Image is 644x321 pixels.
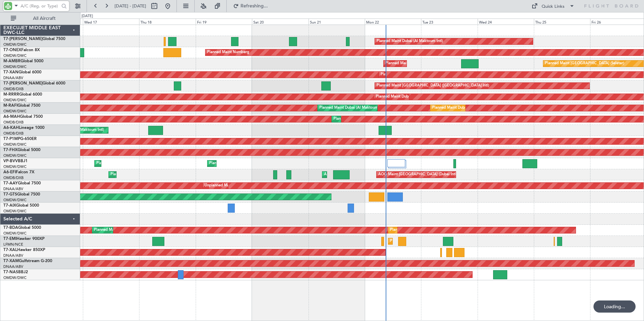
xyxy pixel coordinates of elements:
a: T7-P1MPG-650ER [3,137,37,141]
a: A6-MAHGlobal 7500 [3,115,43,119]
a: T7-NASBBJ2 [3,270,28,274]
a: T7-XAMGulfstream G-200 [3,259,52,263]
span: T7-XAN [3,70,19,74]
div: Unplanned Maint [GEOGRAPHIC_DATA] (Al Maktoum Intl) [204,181,304,191]
span: A6-KAH [3,126,19,130]
a: OMDW/DWC [3,153,27,158]
div: Mon 22 [365,19,421,25]
div: Planned Maint Dubai (Al Maktoum Intl) [96,158,163,169]
a: M-RRRRGlobal 6000 [3,93,42,97]
a: OMDW/DWC [3,42,27,47]
div: Planned Maint Dubai (Al Maktoum Intl) [390,225,456,235]
span: M-RRRR [3,93,19,97]
a: OMDW/DWC [3,109,27,114]
a: OMDW/DWC [3,275,27,280]
span: T7-EMI [3,237,17,241]
a: T7-FHXGlobal 5000 [3,148,40,152]
a: OMDW/DWC [3,231,27,236]
div: Planned Maint Dubai (Al Maktoum Intl) [432,103,498,113]
span: [DATE] - [DATE] [115,3,146,9]
a: T7-BDAGlobal 5000 [3,226,41,230]
a: A6-KAHLineage 1000 [3,126,44,130]
a: DNAA/ABV [3,186,23,191]
div: Thu 25 [534,19,590,25]
div: AOG Maint [GEOGRAPHIC_DATA] (Dubai Intl) [378,170,457,180]
a: OMDB/DXB [3,131,24,136]
div: AOG Maint [324,170,344,180]
div: Quick Links [542,3,565,10]
span: T7-[PERSON_NAME] [3,81,42,85]
a: A6-EFIFalcon 7X [3,170,34,174]
a: M-RAFIGlobal 7500 [3,104,40,108]
div: Planned Maint Dubai (Al Maktoum Intl) [377,36,443,46]
span: T7-FHX [3,148,18,152]
span: T7-NAS [3,270,18,274]
div: Wed 24 [478,19,534,25]
a: T7-GTSGlobal 7500 [3,192,40,197]
a: T7-[PERSON_NAME]Global 7500 [3,37,65,41]
a: OMDB/DXB [3,175,24,180]
span: T7-XAM [3,259,19,263]
span: M-AMBR [3,59,21,63]
div: Loading... [593,300,636,313]
div: Planned Maint Dubai (Al Maktoum Intl) [319,103,386,113]
a: T7-AAYGlobal 7500 [3,181,41,185]
a: OMDW/DWC [3,198,27,203]
a: OMDW/DWC [3,142,27,147]
div: Planned Maint Dubai (Al Maktoum Intl) [381,70,447,80]
div: Planned Maint [GEOGRAPHIC_DATA] ([GEOGRAPHIC_DATA]) [110,170,217,180]
a: T7-EMIHawker 900XP [3,237,44,241]
span: T7-GTS [3,192,17,197]
span: T7-[PERSON_NAME] [3,37,42,41]
a: T7-XALHawker 850XP [3,248,45,252]
span: T7-P1MP [3,137,20,141]
a: T7-[PERSON_NAME]Global 6000 [3,81,65,85]
div: Fri 19 [196,19,252,25]
div: Planned Maint Dubai (Al Maktoum Intl) [94,225,160,235]
span: T7-AAY [3,181,18,185]
div: Planned Maint Dubai (Al Maktoum Intl) [209,158,276,169]
a: OMDB/DXB [3,86,24,92]
a: T7-XANGlobal 6000 [3,70,41,74]
input: A/C (Reg. or Type) [21,1,59,11]
div: [DATE] [82,13,93,19]
a: M-AMBRGlobal 5000 [3,59,43,63]
a: OMDW/DWC [3,64,27,69]
div: Planned Maint [GEOGRAPHIC_DATA] [390,236,454,246]
div: Planned Maint Dubai (Al Maktoum Intl) [376,92,442,102]
a: DNAA/ABV [3,75,23,80]
a: T7-AIXGlobal 5000 [3,204,39,208]
span: A6-MAH [3,115,20,119]
a: OMDW/DWC [3,164,27,169]
span: T7-XAL [3,248,17,252]
button: Quick Links [528,1,578,11]
div: Planned Maint Nurnberg [207,47,249,58]
a: DNAA/ABV [3,264,23,269]
span: VP-BVV [3,159,18,163]
div: Thu 18 [139,19,195,25]
div: Sat 20 [252,19,308,25]
span: Refreshing... [240,4,268,8]
span: T7-AIX [3,204,16,208]
span: All Aircraft [18,16,71,21]
span: A6-EFI [3,170,16,174]
a: OMDW/DWC [3,98,27,103]
span: T7-BDA [3,226,18,230]
a: LFMN/NCE [3,242,23,247]
div: Wed 17 [83,19,139,25]
div: Tue 23 [421,19,477,25]
span: M-RAFI [3,104,18,108]
div: Planned Maint [GEOGRAPHIC_DATA] ([GEOGRAPHIC_DATA] Intl) [377,81,489,91]
div: Sun 21 [309,19,365,25]
a: OMDB/DXB [3,120,24,125]
a: VP-BVVBBJ1 [3,159,28,163]
button: Refreshing... [230,1,270,11]
div: Planned Maint [GEOGRAPHIC_DATA] (Seletar) [545,59,624,69]
button: All Aircraft [7,13,73,24]
span: T7-ONEX [3,48,21,52]
a: T7-ONEXFalcon 8X [3,48,40,52]
a: DNAA/ABV [3,253,23,258]
a: OMDW/DWC [3,53,27,58]
div: Planned Maint [GEOGRAPHIC_DATA] ([GEOGRAPHIC_DATA] Intl) [333,114,446,124]
div: Planned Maint Dubai (Al Maktoum Intl) [385,59,452,69]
